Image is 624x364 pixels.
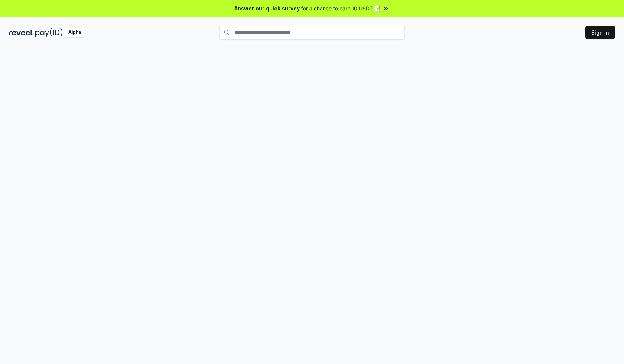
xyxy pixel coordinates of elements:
[35,28,63,37] img: pay_id
[301,4,381,12] span: for a chance to earn 10 USDT 📝
[234,4,300,12] span: Answer our quick survey
[64,28,85,37] div: Alpha
[9,28,34,37] img: reveel_dark
[585,26,615,39] button: Sign In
